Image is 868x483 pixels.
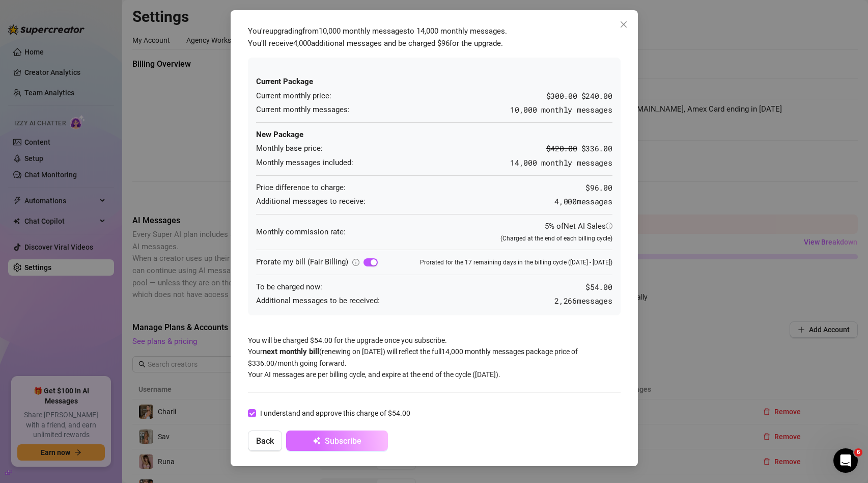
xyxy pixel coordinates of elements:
[248,431,282,451] button: Back
[545,222,612,231] span: 5% of
[256,104,350,116] span: Current monthly messages:
[256,257,348,266] span: Prorate my bill (Fair Billing)
[615,16,632,33] button: Close
[833,448,858,473] iframe: Intercom live chat
[615,20,632,29] span: Close
[325,436,361,446] span: Subscribe
[256,182,346,194] span: Price difference to charge:
[581,91,612,101] span: $ 240.00
[256,157,353,169] span: Monthly messages included:
[510,157,612,168] span: 14,000 monthly messages
[243,20,626,456] div: You will be charged $54.00 for the upgrade once you subscribe. Your (renewing on [DATE] ) will re...
[546,91,577,101] del: $ 300.00
[256,281,322,293] span: To be charged now:
[352,259,359,266] span: info-circle
[256,90,331,102] span: Current monthly price:
[256,408,414,419] span: I understand and approve this charge of $54.00
[581,143,612,153] span: $ 336.00
[500,235,612,242] span: (Charged at the end of each billing cycle)
[585,182,612,194] span: $ 96.00
[585,281,612,293] span: $ 54.00
[256,130,303,139] strong: New Package
[256,436,274,446] span: Back
[510,104,612,116] span: 10,000 monthly messages
[546,143,577,153] del: $ 420.00
[554,295,612,307] span: 2,266 messages
[286,431,388,451] button: Subscribe
[256,77,313,86] strong: Current Package
[620,20,628,29] span: close
[606,223,612,229] span: info-circle
[854,448,862,457] span: 6
[256,196,366,208] span: Additional messages to receive:
[263,347,319,356] strong: next monthly bill
[256,143,323,155] span: Monthly base price:
[248,26,507,48] span: You're upgrading from 10,000 monthly messages to 14,000 monthly messages . You'll receive 4,000 a...
[564,221,612,233] div: Net AI Sales
[256,295,380,307] span: Additional messages to be received:
[554,196,612,208] span: 4,000 messages
[420,258,612,267] span: Prorated for the 17 remaining days in the billing cycle ([DATE] - [DATE])
[256,226,346,238] span: Monthly commission rate:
